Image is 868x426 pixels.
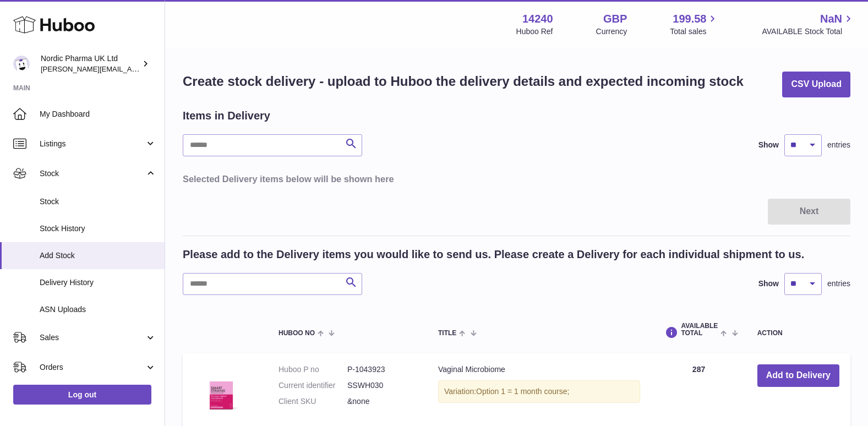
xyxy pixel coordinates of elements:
label: Show [758,140,779,150]
a: 199.58 Total sales [670,12,719,37]
strong: 14240 [522,12,553,26]
span: Sales [40,332,145,343]
label: Show [758,278,779,289]
div: Nordic Pharma UK Ltd [41,53,140,74]
dd: P-1043923 [347,364,416,375]
span: Title [438,330,456,337]
h2: Items in Delivery [183,108,270,123]
h1: Create stock delivery - upload to Huboo the delivery details and expected incoming stock [183,73,744,90]
img: joe.plant@parapharmdev.com [13,56,30,72]
a: Log out [13,385,151,405]
div: Action [757,330,839,337]
span: Orders [40,362,145,373]
span: Delivery History [40,277,156,288]
span: NaN [820,12,842,26]
dd: &none [347,396,416,407]
span: ASN Uploads [40,304,156,315]
span: Stock [40,196,156,207]
span: Stock [40,168,145,179]
span: entries [827,140,850,150]
img: Vaginal Microbiome [194,364,249,419]
span: Add Stock [40,250,156,261]
dt: Client SKU [279,396,347,407]
button: Add to Delivery [757,364,839,387]
span: AVAILABLE Stock Total [762,26,855,37]
button: CSV Upload [782,72,850,97]
span: My Dashboard [40,109,156,119]
span: Listings [40,139,145,149]
span: Total sales [670,26,719,37]
span: Option 1 = 1 month course; [476,387,569,396]
span: entries [827,278,850,289]
div: Currency [596,26,627,37]
div: Huboo Ref [516,26,553,37]
span: 199.58 [673,12,706,26]
dt: Current identifier [279,380,347,391]
span: [PERSON_NAME][EMAIL_ADDRESS][DOMAIN_NAME] [41,64,221,73]
span: Huboo no [279,330,315,337]
dt: Huboo P no [279,364,347,375]
span: Stock History [40,223,156,234]
a: NaN AVAILABLE Stock Total [762,12,855,37]
div: Variation: [438,380,640,403]
h2: Please add to the Delivery items you would like to send us. Please create a Delivery for each ind... [183,247,804,262]
h3: Selected Delivery items below will be shown here [183,173,850,185]
strong: GBP [603,12,627,26]
dd: SSWH030 [347,380,416,391]
span: AVAILABLE Total [681,323,718,337]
